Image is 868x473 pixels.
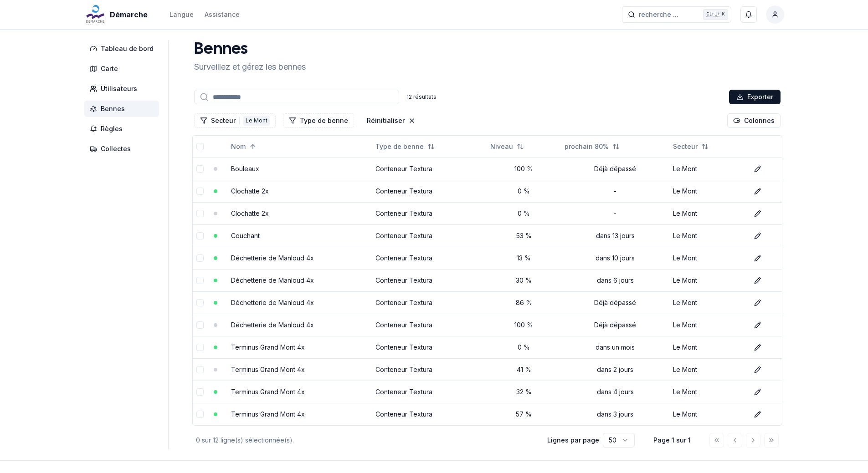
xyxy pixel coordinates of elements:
[169,10,194,19] div: Langue
[196,366,204,373] button: select-row
[231,187,269,195] a: Clochatte 2x
[196,344,204,351] button: select-row
[84,41,163,57] a: Tableau de bord
[231,232,260,239] a: Couchant
[196,411,204,418] button: select-row
[669,336,746,358] td: Le Mont
[668,139,714,154] button: Not sorted. Click to sort ascending.
[490,164,557,173] div: 100 %
[669,291,746,314] td: Le Mont
[490,276,557,285] div: 30 %
[231,254,314,262] a: Déchetterie de Manloud 4x
[565,164,666,173] div: Déjà dépassé
[565,387,666,397] div: dans 4 jours
[169,9,194,20] button: Langue
[406,93,437,101] div: 12 résultats
[372,358,487,381] td: Conteneur Textura
[565,254,666,263] div: dans 10 jours
[565,298,666,307] div: Déjà dépassé
[196,165,204,173] button: select-row
[101,144,131,153] span: Collectes
[84,141,163,157] a: Collectes
[565,276,666,285] div: dans 6 jours
[669,180,746,202] td: Le Mont
[372,269,487,291] td: Conteneur Textura
[729,90,781,104] button: Exporter
[490,142,513,151] span: Niveau
[669,158,746,180] td: Le Mont
[231,321,314,329] a: Déchetterie de Manloud 4x
[622,6,731,23] button: recherche ...Ctrl+K
[231,388,305,396] a: Terminus Grand Mont 4x
[565,231,666,240] div: dans 13 jours
[194,113,276,128] button: Filtrer les lignes
[205,9,240,20] a: Assistance
[231,276,314,284] a: Déchetterie de Manloud 4x
[231,410,305,418] a: Terminus Grand Mont 4x
[361,113,421,128] button: Réinitialiser les filtres
[559,139,625,154] button: Not sorted. Click to sort ascending.
[196,299,204,306] button: select-row
[669,224,746,247] td: Le Mont
[565,410,666,419] div: dans 3 jours
[490,254,557,263] div: 13 %
[490,231,557,240] div: 53 %
[370,139,440,154] button: Not sorted. Click to sort ascending.
[84,81,163,97] a: Utilisateurs
[372,381,487,403] td: Conteneur Textura
[243,116,270,126] div: Le Mont
[84,61,163,77] a: Carte
[231,142,246,151] span: Nom
[669,269,746,291] td: Le Mont
[196,232,204,239] button: select-row
[101,64,118,73] span: Carte
[372,180,487,202] td: Conteneur Textura
[485,139,529,154] button: Not sorted. Click to sort ascending.
[101,104,125,113] span: Bennes
[490,365,557,374] div: 41 %
[490,387,557,397] div: 32 %
[101,84,137,93] span: Utilisateurs
[84,101,163,117] a: Bennes
[283,113,354,128] button: Filtrer les lignes
[565,187,666,196] div: -
[372,403,487,425] td: Conteneur Textura
[196,188,204,195] button: select-row
[372,224,487,247] td: Conteneur Textura
[565,209,666,218] div: -
[101,44,154,53] span: Tableau de bord
[727,113,781,128] button: Cocher les colonnes
[84,121,163,137] a: Règles
[231,165,259,173] a: Bouleaux
[649,436,695,445] div: Page 1 sur 1
[565,365,666,374] div: dans 2 jours
[196,254,204,262] button: select-row
[101,124,123,133] span: Règles
[669,247,746,269] td: Le Mont
[565,142,609,151] span: prochain 80%
[194,61,306,73] p: Surveillez et gérez les bennes
[196,436,533,445] div: 0 sur 12 ligne(s) sélectionnée(s).
[565,343,666,352] div: dans un mois
[372,336,487,358] td: Conteneur Textura
[490,298,557,307] div: 86 %
[375,142,424,151] span: Type de benne
[196,277,204,284] button: select-row
[196,388,204,396] button: select-row
[669,381,746,403] td: Le Mont
[490,187,557,196] div: 0 %
[490,343,557,352] div: 0 %
[669,358,746,381] td: Le Mont
[196,210,204,217] button: select-row
[231,209,269,217] a: Clochatte 2x
[372,291,487,314] td: Conteneur Textura
[490,209,557,218] div: 0 %
[673,142,698,151] span: Secteur
[226,139,262,154] button: Sorted ascending. Click to sort descending.
[372,158,487,180] td: Conteneur Textura
[669,403,746,425] td: Le Mont
[490,320,557,330] div: 100 %
[194,41,306,59] h1: Bennes
[196,321,204,329] button: select-row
